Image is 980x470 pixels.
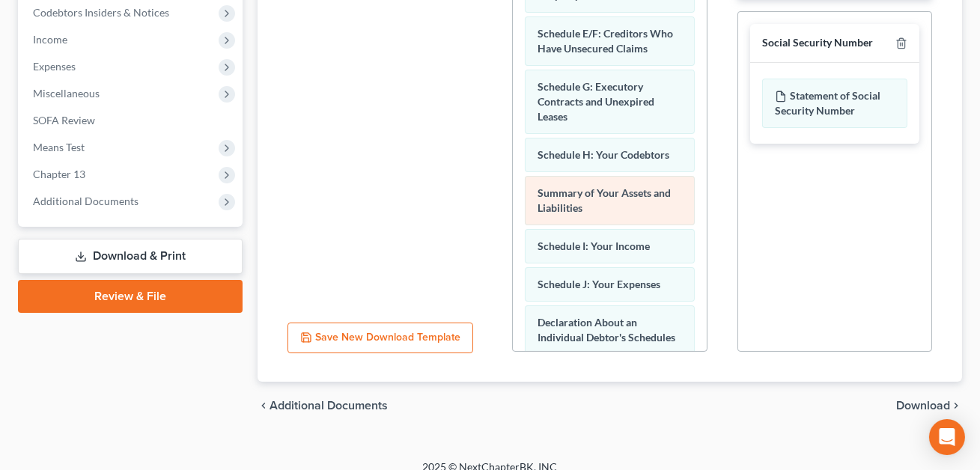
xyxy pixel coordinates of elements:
[33,195,139,207] span: Additional Documents
[18,280,243,313] a: Review & File
[258,400,270,412] i: chevron_left
[18,239,243,274] a: Download & Print
[762,79,907,128] div: Statement of Social Security Number
[929,419,965,455] div: Open Intercom Messenger
[33,141,85,153] span: Means Test
[762,36,873,50] div: Social Security Number
[33,6,169,19] span: Codebtors Insiders & Notices
[950,400,962,412] i: chevron_right
[33,168,85,180] span: Chapter 13
[270,400,388,412] span: Additional Documents
[258,400,388,412] a: chevron_left Additional Documents
[538,186,671,214] span: Summary of Your Assets and Liabilities
[538,239,650,252] span: Schedule I: Your Income
[538,27,673,55] span: Schedule E/F: Creditors Who Have Unsecured Claims
[33,60,76,73] span: Expenses
[33,114,95,126] span: SOFA Review
[21,107,243,134] a: SOFA Review
[538,278,660,290] span: Schedule J: Your Expenses
[287,323,473,354] button: Save New Download Template
[538,316,675,344] span: Declaration About an Individual Debtor's Schedules
[538,148,669,161] span: Schedule H: Your Codebtors
[538,80,654,123] span: Schedule G: Executory Contracts and Unexpired Leases
[33,87,100,100] span: Miscellaneous
[33,33,67,46] span: Income
[896,400,962,412] button: Download chevron_right
[896,400,950,412] span: Download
